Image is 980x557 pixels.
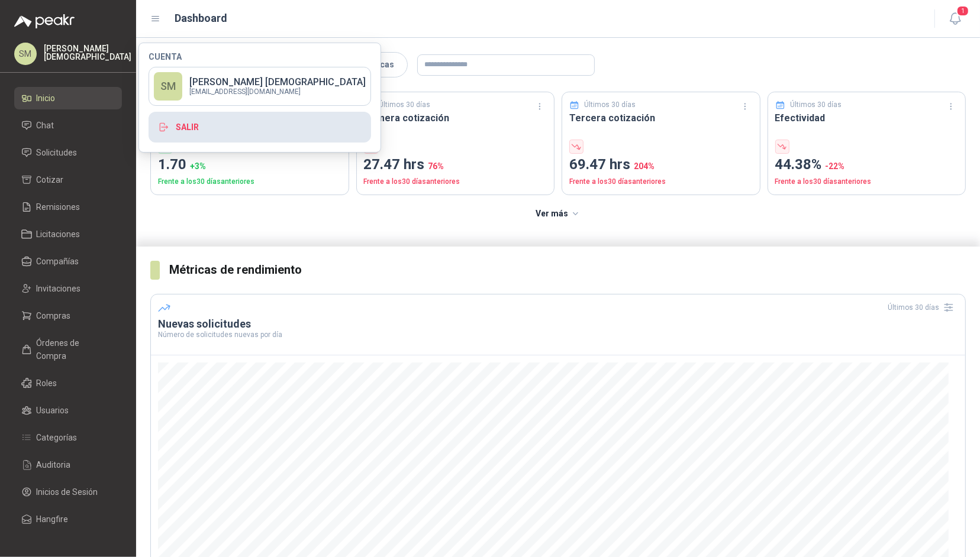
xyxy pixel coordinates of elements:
span: Licitaciones [37,228,80,241]
img: Logo peakr [14,14,75,28]
span: Inicios de Sesión [37,485,98,498]
a: Remisiones [14,196,122,218]
a: Cotizar [14,169,122,191]
a: Solicitudes [14,141,122,164]
a: Compras [14,305,122,327]
p: Número de solicitudes nuevas por día [158,331,958,338]
p: 69.47 hrs [569,154,753,176]
span: Roles [37,377,57,390]
button: 1 [944,8,966,30]
p: Frente a los 30 días anteriores [364,176,547,187]
button: Salir [149,112,371,143]
span: Remisiones [37,200,80,213]
a: Roles [14,372,122,394]
span: Invitaciones [37,282,81,295]
span: 1 [956,5,969,17]
span: 204 % [634,161,655,171]
h3: Tercera cotización [569,111,753,125]
h3: Métricas de rendimiento [169,261,966,279]
span: Compañías [37,255,79,268]
h3: Efectividad [775,111,959,125]
span: Auditoria [37,458,71,471]
p: Frente a los 30 días anteriores [569,176,753,187]
a: Inicio [14,87,122,109]
div: SM [154,72,182,101]
button: Ver más [529,202,588,226]
span: Categorías [37,431,78,444]
h1: Dashboard [175,10,228,27]
a: Inicios de Sesión [14,481,122,503]
a: Hangfire [14,508,122,530]
p: 1.70 [158,154,341,176]
a: SM[PERSON_NAME] [DEMOGRAPHIC_DATA][EMAIL_ADDRESS][DOMAIN_NAME] [149,67,371,106]
span: Usuarios [37,404,69,417]
span: 76 % [428,161,444,171]
div: SM [14,43,37,65]
p: Frente a los 30 días anteriores [775,176,959,187]
span: Solicitudes [37,146,78,159]
a: Usuarios [14,399,122,422]
a: Categorías [14,426,122,449]
p: [PERSON_NAME] [DEMOGRAPHIC_DATA] [189,77,366,87]
p: Últimos 30 días [379,99,430,111]
p: Últimos 30 días [790,99,842,111]
a: Invitaciones [14,277,122,300]
p: [EMAIL_ADDRESS][DOMAIN_NAME] [189,88,366,95]
h3: Nuevas solicitudes [158,317,958,331]
span: Cotizar [37,173,64,186]
a: Chat [14,114,122,137]
div: Últimos 30 días [888,298,958,317]
p: 27.47 hrs [364,154,547,176]
span: Inicio [37,92,56,105]
p: 44.38% [775,154,959,176]
span: Órdenes de Compra [37,336,111,362]
a: Órdenes de Compra [14,332,122,367]
p: [PERSON_NAME] [DEMOGRAPHIC_DATA] [44,44,131,61]
span: Chat [37,119,54,132]
a: Compañías [14,250,122,273]
a: Auditoria [14,454,122,476]
p: Frente a los 30 días anteriores [158,176,341,187]
span: + 3 % [190,161,206,171]
p: Últimos 30 días [585,99,636,111]
span: Compras [37,309,71,322]
h3: Primera cotización [364,111,547,125]
h4: Cuenta [149,53,371,61]
span: Hangfire [37,513,69,526]
a: Licitaciones [14,223,122,245]
span: -22 % [826,161,845,171]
